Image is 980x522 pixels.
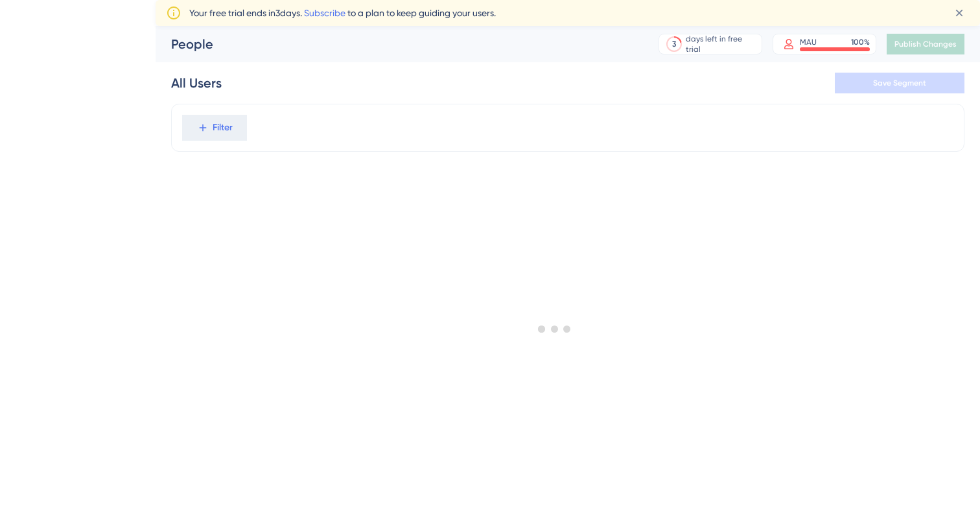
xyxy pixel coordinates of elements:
[887,34,964,54] button: Publish Changes
[171,74,222,92] div: All Users
[672,39,676,49] div: 3
[171,35,626,53] div: People
[873,78,926,88] span: Save Segment
[800,37,817,47] div: MAU
[835,73,964,93] button: Save Segment
[304,8,345,18] a: Subscribe
[851,37,870,47] div: 100 %
[686,34,758,54] div: days left in free trial
[894,39,957,49] span: Publish Changes
[189,5,496,21] span: Your free trial ends in 3 days. to a plan to keep guiding your users.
